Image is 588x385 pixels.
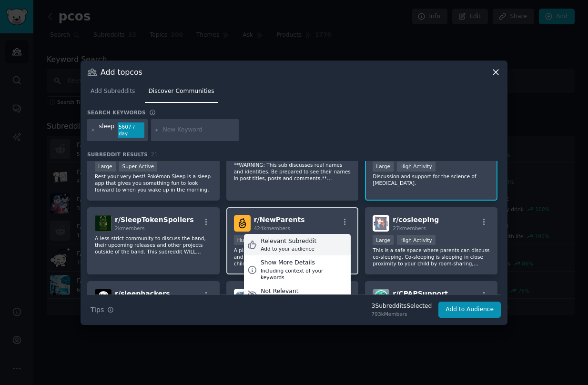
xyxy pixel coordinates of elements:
[254,225,290,231] span: 424k members
[87,84,138,103] a: Add Subreddits
[234,162,351,182] p: **WARNING: This sub discusses real names and identities. Be prepared to see their names in post t...
[372,311,432,317] div: 793k Members
[261,245,316,252] div: Add to your audience
[148,87,214,96] span: Discover Communities
[95,173,212,193] p: Rest your very best! Pokémon Sleep is a sleep app that gives you something fun to look forward to...
[438,302,501,318] button: Add to Audience
[234,247,351,267] p: A place to share thoughts, questions, support, and tips about being a new parent to a young child.
[87,302,117,318] button: Tips
[119,162,158,172] div: Super Active
[91,87,135,96] span: Add Subreddits
[393,216,439,223] span: r/ cosleeping
[373,235,394,245] div: Large
[115,290,170,297] span: r/ sleephackers
[261,237,316,246] div: Relevant Subreddit
[91,305,104,315] span: Tips
[151,152,158,157] span: 21
[373,173,490,186] p: Discussion and support for the science of [MEDICAL_DATA].
[234,215,251,232] img: NewParents
[254,216,305,223] span: r/ NewParents
[397,162,436,172] div: High Activity
[373,162,394,172] div: Large
[261,287,324,296] div: Not Relevant
[115,225,145,231] span: 2k members
[101,67,142,77] h3: Add to pcos
[95,289,112,305] img: sleephackers
[115,216,194,223] span: r/ SleepTokenSpoilers
[118,122,144,138] div: 5607 / day
[373,247,490,267] p: This is a safe space where parents can discuss co-sleeping. Co-sleeping is sleeping in close prox...
[95,162,116,172] div: Large
[372,302,432,311] div: 3 Subreddit s Selected
[373,289,389,305] img: CPAPSupport
[234,235,254,245] div: Huge
[393,290,448,297] span: r/ CPAPSupport
[261,259,347,267] div: Show More Details
[234,289,251,305] img: insomnia
[87,109,146,116] h3: Search keywords
[261,267,347,281] div: Including context of your keywords
[95,215,112,232] img: SleepTokenSpoilers
[145,84,217,103] a: Discover Communities
[393,225,426,231] span: 27k members
[397,235,436,245] div: High Activity
[373,215,389,232] img: cosleeping
[163,126,235,134] input: New Keyword
[95,235,212,255] p: A less strict community to discuss the band, their upcoming releases and other projects outside o...
[87,151,148,158] span: Subreddit Results
[99,122,115,138] div: sleep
